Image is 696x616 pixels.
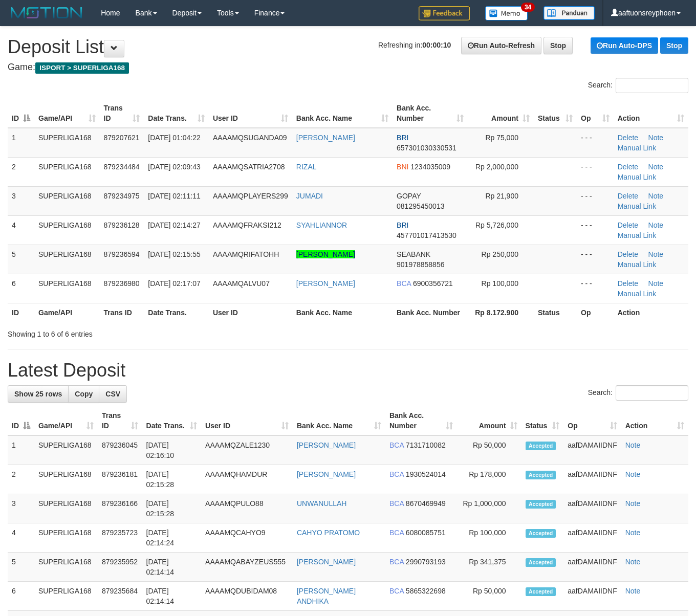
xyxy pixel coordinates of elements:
a: Manual Link [618,260,657,269]
a: UNWANULLAH [297,499,347,508]
span: BCA [389,587,404,595]
th: Game/API: activate to sort column ascending [34,99,100,128]
td: AAAAMQPULO88 [201,494,293,523]
th: Status [534,303,577,322]
span: Rp 250,000 [482,250,518,258]
td: 5 [8,245,34,274]
h1: Latest Deposit [8,360,688,381]
a: [PERSON_NAME] ANDHIKA [297,587,356,605]
th: Amount: activate to sort column ascending [468,99,534,128]
span: 879234484 [104,163,140,171]
span: BCA [389,499,404,508]
th: User ID [209,303,292,322]
span: AAAAMQALVU07 [213,279,270,288]
th: Bank Acc. Name: activate to sort column ascending [293,406,385,435]
th: User ID: activate to sort column ascending [209,99,292,128]
td: AAAAMQDUBIDAM08 [201,582,293,611]
span: 879234975 [104,192,140,200]
td: Rp 100,000 [457,523,521,553]
img: MOTION_logo.png [8,5,85,20]
span: Accepted [526,442,556,450]
th: Game/API [34,303,100,322]
td: 879235684 [98,582,142,611]
th: Trans ID: activate to sort column ascending [100,99,144,128]
span: Accepted [526,500,556,509]
th: Date Trans. [144,303,209,322]
label: Search: [588,78,688,93]
a: Delete [618,163,638,171]
img: Button%20Memo.svg [485,6,528,20]
span: BCA [397,279,411,288]
span: Rp 2,000,000 [475,163,518,171]
th: Amount: activate to sort column ascending [457,406,521,435]
td: SUPERLIGA168 [34,245,100,274]
span: [DATE] 02:11:11 [148,192,200,200]
span: AAAAMQSUGANDA09 [213,134,287,142]
td: SUPERLIGA168 [34,553,98,582]
div: Showing 1 to 6 of 6 entries [8,325,282,339]
td: SUPERLIGA168 [34,435,98,465]
td: Rp 1,000,000 [457,494,521,523]
span: Copy 901978858856 to clipboard [397,260,444,269]
td: 6 [8,582,34,611]
th: Op [577,303,614,322]
span: BCA [389,470,404,478]
span: BCA [389,558,404,566]
span: Accepted [526,587,556,596]
span: BCA [389,441,404,449]
span: Copy 6080085751 to clipboard [406,529,446,537]
img: Feedback.jpg [419,6,470,20]
td: 4 [8,215,34,245]
td: 879236166 [98,494,142,523]
td: 1 [8,435,34,465]
a: Manual Link [618,173,657,181]
a: Note [625,587,641,595]
a: Manual Link [618,202,657,210]
a: Stop [660,37,688,54]
span: Rp 100,000 [482,279,518,288]
td: aafDAMAIIDNF [563,553,621,582]
span: ISPORT > SUPERLIGA168 [35,62,129,74]
a: SYAHLIANNOR [296,221,347,229]
span: [DATE] 02:15:55 [148,250,200,258]
th: Date Trans.: activate to sort column ascending [142,406,202,435]
td: aafDAMAIIDNF [563,523,621,553]
span: Rp 21,900 [485,192,518,200]
th: Status: activate to sort column ascending [521,406,564,435]
td: 879235952 [98,553,142,582]
span: AAAAMQPLAYERS299 [213,192,288,200]
span: Copy 6900356721 to clipboard [413,279,453,288]
td: [DATE] 02:14:24 [142,523,202,553]
td: [DATE] 02:14:14 [142,582,202,611]
td: 879235723 [98,523,142,553]
span: AAAAMQSATRIA2708 [213,163,285,171]
td: - - - [577,274,614,303]
span: 879207621 [104,134,140,142]
span: Copy [75,390,93,398]
a: Delete [618,250,638,258]
span: Copy 5865322698 to clipboard [406,587,446,595]
td: SUPERLIGA168 [34,465,98,494]
a: Run Auto-Refresh [461,37,541,54]
td: SUPERLIGA168 [34,523,98,553]
td: - - - [577,186,614,215]
a: JUMADI [296,192,323,200]
td: SUPERLIGA168 [34,274,100,303]
a: CSV [99,385,127,403]
th: Bank Acc. Number: activate to sort column ascending [385,406,457,435]
a: [PERSON_NAME] [297,558,356,566]
a: [PERSON_NAME] [296,134,355,142]
th: ID [8,303,34,322]
td: - - - [577,128,614,158]
a: Manual Link [618,290,657,298]
span: Copy 457701017413530 to clipboard [397,231,456,239]
span: [DATE] 02:17:07 [148,279,200,288]
td: AAAAMQZALE1230 [201,435,293,465]
span: AAAAMQFRAKSI212 [213,221,281,229]
a: Note [625,499,641,508]
a: Note [648,279,664,288]
a: Manual Link [618,144,657,152]
span: Copy 1234035009 to clipboard [410,163,450,171]
span: Accepted [526,558,556,567]
a: Show 25 rows [8,385,69,403]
